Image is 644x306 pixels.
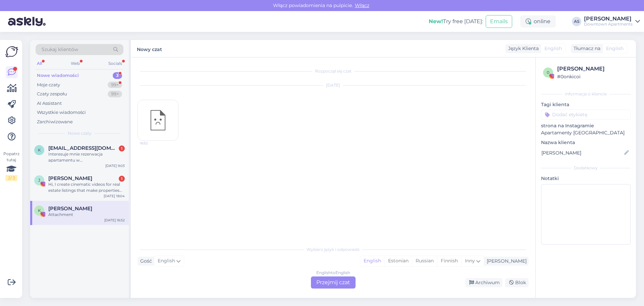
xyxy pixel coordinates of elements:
[108,91,122,97] div: 99+
[606,45,624,52] span: English
[557,65,629,73] div: [PERSON_NAME]
[138,82,529,88] div: [DATE]
[465,278,502,287] div: Archiwum
[138,247,529,253] div: Wybierz język i odpowiedz
[429,17,483,26] div: Try free [DATE]:
[5,45,18,58] img: Askly Logo
[353,2,371,8] span: Włącz
[138,68,529,74] div: Rozpoczął się czat
[48,151,125,163] div: Interesuje mnie rezerwacja apartamentu w [GEOGRAPHIC_DATA]
[137,44,162,53] label: Nowy czat
[38,178,40,183] span: J
[119,176,125,182] div: 1
[429,18,443,25] b: New!
[505,45,539,52] div: Język Klienta
[572,17,581,26] div: AS
[138,258,152,265] div: Gość
[140,141,165,146] span: 16:52
[541,129,631,136] p: Apartamenty [GEOGRAPHIC_DATA]
[119,145,125,151] div: 1
[541,101,631,108] p: Tagi klienta
[544,45,562,52] span: English
[48,212,125,218] div: Attachment
[108,82,122,88] div: 99+
[465,258,475,264] span: Inny
[541,149,623,157] input: Dodaj nazwę
[316,270,350,276] div: English to English
[584,21,633,27] div: Downtown Apartments
[584,16,640,27] a: [PERSON_NAME]Downtown Apartments
[42,46,78,53] span: Szukaj klientów
[520,15,556,28] div: online
[158,257,175,265] span: English
[311,276,356,289] div: Przejmij czat
[48,206,92,212] span: Katarzyna M.
[584,16,633,21] div: [PERSON_NAME]
[541,139,631,146] p: Nazwa klienta
[412,256,437,266] div: Russian
[38,208,41,213] span: K
[104,193,125,199] div: [DATE] 18:04
[541,122,631,129] p: strona na Instagramie
[36,59,43,68] div: All
[107,59,123,68] div: Socials
[541,91,631,97] div: Informacje o kliencie
[437,256,461,266] div: Finnish
[37,119,73,125] div: Zarchiwizowane
[113,72,122,79] div: 3
[37,109,86,116] div: Wszystkie wiadomości
[547,70,549,75] span: 0
[37,91,67,97] div: Czaty zespołu
[384,256,412,266] div: Estonian
[37,100,62,107] div: AI Assistant
[69,59,81,68] div: Web
[505,278,529,287] div: Blok
[68,130,92,136] span: Nowe czaty
[484,258,527,265] div: [PERSON_NAME]
[104,218,125,223] div: [DATE] 16:52
[486,15,512,28] button: Emails
[5,151,17,181] div: Popatrz tutaj
[38,147,41,152] span: k
[541,175,631,182] p: Notatki
[541,165,631,171] div: Dodatkowy
[360,256,384,266] div: English
[571,45,600,52] div: Tłumacz na
[105,163,125,168] div: [DATE] 9:03
[48,175,92,181] span: John Light
[48,181,125,193] div: Hi, I create cinematic videos for real estate listings that make properties look amazing and attr...
[541,110,631,120] input: Dodać etykietę
[37,72,79,79] div: Nowe wiadomości
[557,73,629,80] div: # 0onkicoi
[48,145,118,151] span: konopkajoanna675@gmail.com
[5,175,17,181] div: 2 / 3
[37,82,60,88] div: Moje czaty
